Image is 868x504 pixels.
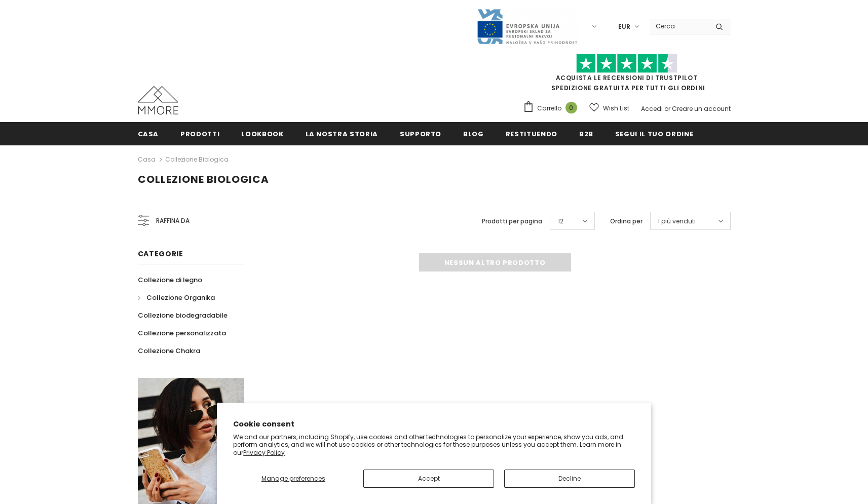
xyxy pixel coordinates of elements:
label: Prodotti per pagina [482,216,542,226]
span: supporto [400,129,441,139]
span: 0 [565,102,577,113]
a: Prodotti [180,122,219,145]
a: Blog [463,122,484,145]
a: Collezione personalizzata [138,324,226,342]
a: Collezione biodegradabile [138,306,228,324]
span: Collezione personalizzata [138,328,226,338]
a: Segui il tuo ordine [615,122,693,145]
a: Casa [138,153,156,166]
a: Wish List [589,99,629,117]
a: Collezione Chakra [138,342,200,360]
span: Raffina da [156,215,190,226]
span: Prodotti [180,129,219,139]
span: La nostra storia [306,129,378,139]
span: Collezione Chakra [138,346,200,356]
a: Accedi [641,104,663,113]
span: or [664,104,670,113]
a: Creare un account [672,104,731,113]
label: Ordina per [610,216,643,226]
span: Carrello [537,103,561,113]
a: Casa [138,122,159,145]
button: Accept [363,470,494,488]
a: Lookbook [241,122,283,145]
a: Collezione biologica [165,155,229,164]
span: Blog [463,129,484,139]
button: Decline [504,470,635,488]
p: We and our partners, including Shopify, use cookies and other technologies to personalize your ex... [233,433,635,457]
input: Search Site [650,19,708,33]
span: B2B [579,129,593,139]
a: Acquista le recensioni di TrustPilot [556,73,698,82]
a: supporto [400,122,441,145]
a: Restituendo [506,122,557,145]
span: Lookbook [241,129,283,139]
img: Fidati di Pilot Stars [576,54,677,73]
a: La nostra storia [306,122,378,145]
span: Casa [138,129,159,139]
button: Manage preferences [233,470,353,488]
span: Collezione biologica [138,172,269,186]
h2: Cookie consent [233,419,635,430]
a: B2B [579,122,593,145]
span: SPEDIZIONE GRATUITA PER TUTTI GLI ORDINI [523,58,731,92]
a: Javni Razpis [476,22,578,30]
span: Segui il tuo ordine [615,129,693,139]
span: Restituendo [506,129,557,139]
a: Carrello 0 [523,101,582,116]
span: Wish List [603,103,629,113]
span: Collezione di legno [138,275,202,285]
span: Collezione Organika [146,293,215,302]
span: Categorie [138,249,183,259]
img: Casi MMORE [138,86,178,114]
a: Collezione Organika [138,289,215,306]
span: I più venduti [658,216,696,226]
a: Collezione di legno [138,271,202,289]
span: Manage preferences [261,474,325,483]
span: EUR [618,22,630,32]
a: Privacy Policy [243,448,285,457]
span: Collezione biodegradabile [138,311,228,320]
span: 12 [558,216,563,226]
img: Javni Razpis [476,8,578,45]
